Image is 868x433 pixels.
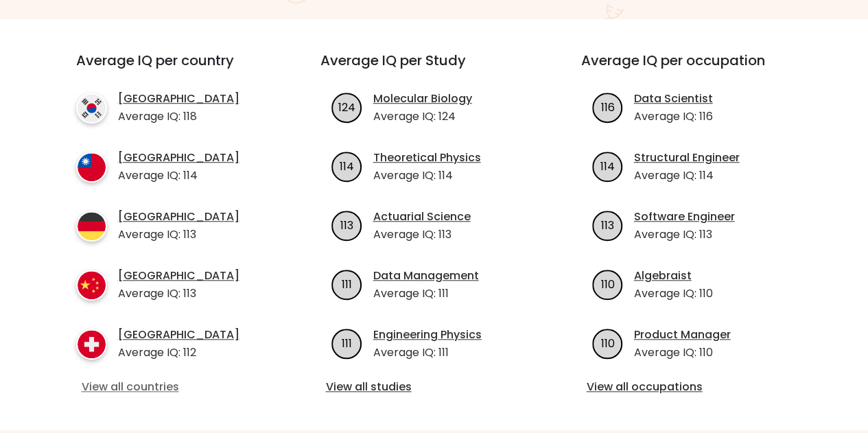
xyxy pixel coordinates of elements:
a: Structural Engineer [634,150,740,166]
p: Average IQ: 113 [634,226,735,243]
a: Theoretical Physics [373,150,481,166]
text: 110 [600,276,614,292]
text: 111 [342,335,352,351]
text: 114 [340,158,354,174]
a: [GEOGRAPHIC_DATA] [118,91,239,107]
a: [GEOGRAPHIC_DATA] [118,268,239,284]
p: Average IQ: 111 [373,344,482,361]
text: 111 [342,276,352,292]
text: 113 [340,217,353,233]
p: Average IQ: 113 [118,226,239,243]
a: [GEOGRAPHIC_DATA] [118,209,239,225]
h3: Average IQ per country [76,52,271,85]
text: 116 [600,99,614,115]
text: 114 [600,158,615,174]
a: Molecular Biology [373,91,472,107]
p: Average IQ: 112 [118,344,239,361]
p: Average IQ: 116 [634,108,713,125]
a: View all countries [82,379,266,395]
p: Average IQ: 114 [118,167,239,184]
p: Average IQ: 113 [373,226,471,243]
h3: Average IQ per occupation [581,52,809,85]
h3: Average IQ per Study [320,52,548,85]
img: country [76,329,107,360]
a: Product Manager [634,327,731,343]
img: country [76,93,107,124]
a: View all occupations [587,379,804,395]
a: Data Management [373,268,479,284]
a: View all studies [326,379,543,395]
text: 110 [600,335,614,351]
p: Average IQ: 110 [634,344,731,361]
a: Software Engineer [634,209,735,225]
img: country [76,211,107,242]
p: Average IQ: 113 [118,285,239,302]
img: country [76,152,107,183]
a: [GEOGRAPHIC_DATA] [118,150,239,166]
text: 124 [338,99,355,115]
a: Engineering Physics [373,327,482,343]
a: Algebraist [634,268,713,284]
p: Average IQ: 114 [373,167,481,184]
img: country [76,270,107,301]
a: [GEOGRAPHIC_DATA] [118,327,239,343]
p: Average IQ: 124 [373,108,472,125]
a: Actuarial Science [373,209,471,225]
p: Average IQ: 118 [118,108,239,125]
text: 113 [601,217,614,233]
a: Data Scientist [634,91,713,107]
p: Average IQ: 111 [373,285,479,302]
p: Average IQ: 110 [634,285,713,302]
p: Average IQ: 114 [634,167,740,184]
